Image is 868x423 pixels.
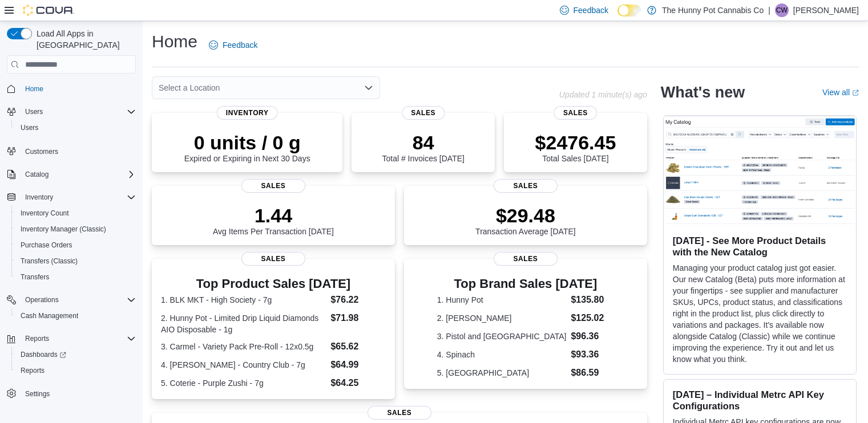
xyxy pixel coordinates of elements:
a: Cash Management [16,309,83,323]
span: Dark Mode [617,17,618,17]
button: Settings [2,385,140,402]
span: Purchase Orders [21,241,72,250]
span: Inventory [21,190,136,204]
button: Inventory Manager (Classic) [11,221,140,237]
span: Dashboards [21,350,66,359]
h3: [DATE] - See More Product Details with the New Catalog [673,235,847,258]
a: Transfers [16,270,54,284]
h3: [DATE] – Individual Metrc API Key Configurations [673,389,847,412]
a: Dashboards [11,347,140,363]
span: Users [21,105,136,119]
span: Transfers (Classic) [16,254,136,268]
dd: $64.25 [330,376,385,390]
button: Open list of options [364,83,373,92]
h3: Top Brand Sales [DATE] [437,277,614,291]
span: Operations [21,293,136,307]
span: Home [25,84,43,93]
a: Purchase Orders [16,238,77,252]
h3: Top Product Sales [DATE] [161,277,386,291]
span: Operations [25,295,59,304]
span: Sales [402,106,445,120]
div: Expired or Expiring in Next 30 Days [184,131,310,163]
a: Inventory Manager (Classic) [16,222,111,236]
span: Users [16,121,136,135]
dt: 2. [PERSON_NAME] [437,312,567,324]
span: Customers [21,144,136,158]
p: Updated 1 minute(s) ago [559,90,647,99]
span: Home [21,82,136,96]
button: Inventory Count [11,205,140,221]
h2: What's new [661,83,745,101]
div: Cassidy Wales [775,3,789,17]
span: Sales [494,179,558,193]
button: Transfers (Classic) [11,253,140,269]
button: Users [21,105,47,119]
span: Inventory [217,106,278,120]
h1: Home [152,30,197,53]
input: Dark Mode [617,5,641,17]
a: Reports [16,364,49,377]
span: Sales [554,106,597,120]
p: $2476.45 [535,131,616,154]
span: Transfers (Classic) [21,257,78,266]
span: Catalog [21,168,136,181]
a: Users [16,121,43,135]
a: View allExternal link [822,88,859,97]
span: Cash Management [21,311,78,320]
span: Reports [16,364,136,377]
p: 84 [382,131,464,154]
img: Cova [23,5,74,16]
a: Transfers (Classic) [16,254,82,268]
button: Cash Management [11,308,140,324]
span: Catalog [25,170,49,179]
span: Sales [241,252,305,266]
button: Home [2,80,140,97]
div: Transaction Average [DATE] [475,204,576,236]
dt: 4. [PERSON_NAME] - Country Club - 7g [161,359,326,371]
a: Home [21,82,48,96]
dt: 1. BLK MKT - High Society - 7g [161,294,326,306]
span: Inventory Manager (Classic) [21,225,106,234]
span: Sales [368,406,431,420]
span: Reports [21,366,45,375]
dt: 3. Carmel - Variety Pack Pre-Roll - 12x0.5g [161,341,326,352]
dd: $76.22 [330,293,385,307]
button: Purchase Orders [11,237,140,253]
button: Inventory [21,190,58,204]
button: Catalog [21,168,53,181]
dd: $64.99 [330,358,385,372]
button: Reports [21,332,54,345]
span: Cash Management [16,309,136,323]
span: CW [776,3,788,17]
p: 0 units / 0 g [184,131,310,154]
a: Inventory Count [16,206,74,220]
dd: $86.59 [571,366,614,380]
dt: 5. [GEOGRAPHIC_DATA] [437,367,567,379]
dd: $71.98 [330,311,385,325]
dd: $125.02 [571,311,614,325]
span: Inventory Manager (Classic) [16,222,136,236]
button: Reports [11,363,140,379]
button: Operations [2,292,140,308]
button: Operations [21,293,63,307]
p: [PERSON_NAME] [793,3,859,17]
p: 1.44 [213,204,334,227]
span: Reports [21,332,136,345]
span: Settings [21,387,136,401]
div: Avg Items Per Transaction [DATE] [213,204,334,236]
span: Dashboards [16,348,136,361]
a: Settings [21,387,54,401]
dt: 1. Hunny Pot [437,294,567,306]
dt: 4. Spinach [437,349,567,360]
dd: $93.36 [571,348,614,361]
span: Reports [25,334,49,343]
span: Load All Apps in [GEOGRAPHIC_DATA] [32,28,136,51]
span: Inventory Count [21,209,69,218]
span: Inventory Count [16,206,136,220]
p: | [768,3,770,17]
span: Sales [241,179,305,193]
span: Feedback [223,39,257,51]
span: Customers [25,147,58,156]
button: Users [11,120,140,136]
span: Transfers [16,270,136,284]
